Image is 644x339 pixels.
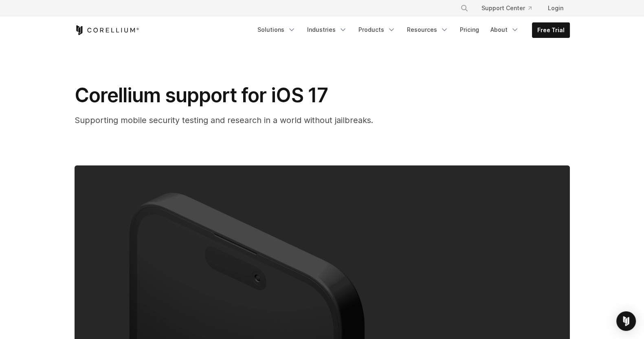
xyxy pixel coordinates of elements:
span: Corellium support for iOS 17 [75,83,328,107]
a: Industries [302,22,352,37]
a: Pricing [455,22,484,37]
div: Navigation Menu [451,1,570,15]
a: Free Trial [532,23,569,37]
a: Resources [402,22,453,37]
a: Products [354,22,400,37]
a: Support Center [475,1,538,15]
a: Login [541,1,570,15]
a: About [486,22,524,37]
a: Corellium Home [75,25,139,35]
div: Navigation Menu [253,22,570,38]
span: Supporting mobile security testing and research in a world without jailbreaks. [75,115,373,125]
button: Search [457,1,472,15]
a: Solutions [253,22,301,37]
div: Open Intercom Messenger [616,311,636,331]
